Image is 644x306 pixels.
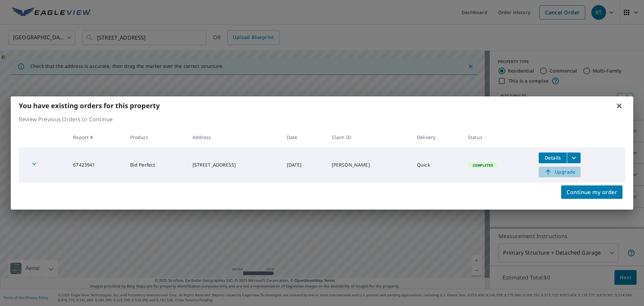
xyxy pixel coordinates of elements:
[125,127,187,147] th: Product
[463,127,533,147] th: Status
[193,162,276,168] div: [STREET_ADDRESS]
[281,127,326,147] th: Date
[412,147,463,183] td: Quick
[543,168,577,176] span: Upgrade
[412,127,463,147] th: Delivery
[326,147,412,183] td: [PERSON_NAME]
[281,147,326,183] td: [DATE]
[539,167,581,177] a: Upgrade
[19,101,160,110] b: You have existing orders for this property
[125,147,187,183] td: Bid Perfect
[19,115,625,123] p: Review Previous Orders or Continue
[567,187,617,197] span: Continue my order
[539,152,567,163] button: detailsBtn-67423941
[68,147,124,183] td: 67423941
[567,152,581,163] button: filesDropdownBtn-67423941
[68,127,124,147] th: Report #
[187,127,281,147] th: Address
[543,155,563,161] span: Details
[469,163,497,168] span: Completed
[326,127,412,147] th: Claim ID
[561,185,623,199] button: Continue my order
